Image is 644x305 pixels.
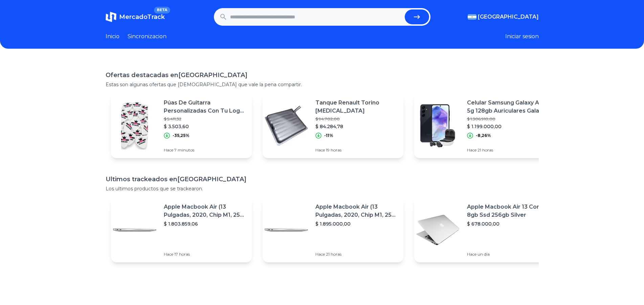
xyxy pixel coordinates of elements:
[467,147,550,153] p: Hace 21 horas
[478,13,539,21] span: [GEOGRAPHIC_DATA]
[468,14,476,20] img: Argentina
[468,13,539,21] button: [GEOGRAPHIC_DATA]
[111,197,252,262] a: Featured imageApple Macbook Air (13 Pulgadas, 2020, Chip M1, 256 Gb De Ssd, 8 Gb De Ram) - Plata$...
[106,81,539,88] p: Estas son algunas ofertas que [DEMOGRAPHIC_DATA] que vale la pena compartir.
[505,32,539,41] button: Iniciar sesion
[315,203,398,219] p: Apple Macbook Air (13 Pulgadas, 2020, Chip M1, 256 Gb De Ssd, 8 Gb De Ram) - Plata
[106,32,119,41] a: Inicio
[106,70,539,80] h1: Ofertas destacadas en [GEOGRAPHIC_DATA]
[315,252,398,257] p: Hace 21 horas
[164,123,246,130] p: $ 3.503,60
[164,99,246,115] p: Púas De Guitarra Personalizadas Con Tu Logo X 6 Unidades
[467,123,550,130] p: $ 1.199.000,00
[467,220,550,227] p: $ 678.000,00
[315,116,398,122] p: $ 94.702,00
[324,133,333,138] p: -11%
[173,133,190,138] p: -35,25%
[467,99,550,115] p: Celular Samsung Galaxy A55 5g 128gb Auriculares Galaxy Buds
[467,252,550,257] p: Hace un día
[111,93,252,158] a: Featured imagePúas De Guitarra Personalizadas Con Tu Logo X 6 Unidades$ 5.411,32$ 3.503,60-35,25%...
[315,147,398,153] p: Hace 19 horas
[467,116,550,122] p: $ 1.306.910,00
[414,102,462,149] img: Featured image
[111,206,158,254] img: Featured image
[414,206,462,254] img: Featured image
[111,102,158,149] img: Featured image
[106,11,165,22] a: MercadoTrackBETA
[106,185,539,192] p: Los ultimos productos que se trackearon.
[106,174,539,184] h1: Ultimos trackeados en [GEOGRAPHIC_DATA]
[263,93,403,158] a: Featured imageTanque Renault Torino [MEDICAL_DATA]$ 94.702,00$ 84.284,78-11%Hace 19 horas
[414,197,555,262] a: Featured imageApple Macbook Air 13 Core I5 8gb Ssd 256gb Silver$ 678.000,00Hace un día
[315,220,398,227] p: $ 1.895.000,00
[164,147,246,153] p: Hace 7 minutos
[164,116,246,122] p: $ 5.411,32
[263,102,310,149] img: Featured image
[164,252,246,257] p: Hace 17 horas
[414,93,555,158] a: Featured imageCelular Samsung Galaxy A55 5g 128gb Auriculares Galaxy Buds$ 1.306.910,00$ 1.199.00...
[315,99,398,115] p: Tanque Renault Torino [MEDICAL_DATA]
[476,133,491,138] p: -8,26%
[164,203,246,219] p: Apple Macbook Air (13 Pulgadas, 2020, Chip M1, 256 Gb De Ssd, 8 Gb De Ram) - Plata
[263,197,403,262] a: Featured imageApple Macbook Air (13 Pulgadas, 2020, Chip M1, 256 Gb De Ssd, 8 Gb De Ram) - Plata$...
[263,206,310,254] img: Featured image
[467,203,550,219] p: Apple Macbook Air 13 Core I5 8gb Ssd 256gb Silver
[128,32,166,41] a: Sincronizacion
[119,13,165,21] span: MercadoTrack
[154,7,170,14] span: BETA
[164,220,246,227] p: $ 1.803.859,06
[315,123,398,130] p: $ 84.284,78
[106,11,116,22] img: MercadoTrack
